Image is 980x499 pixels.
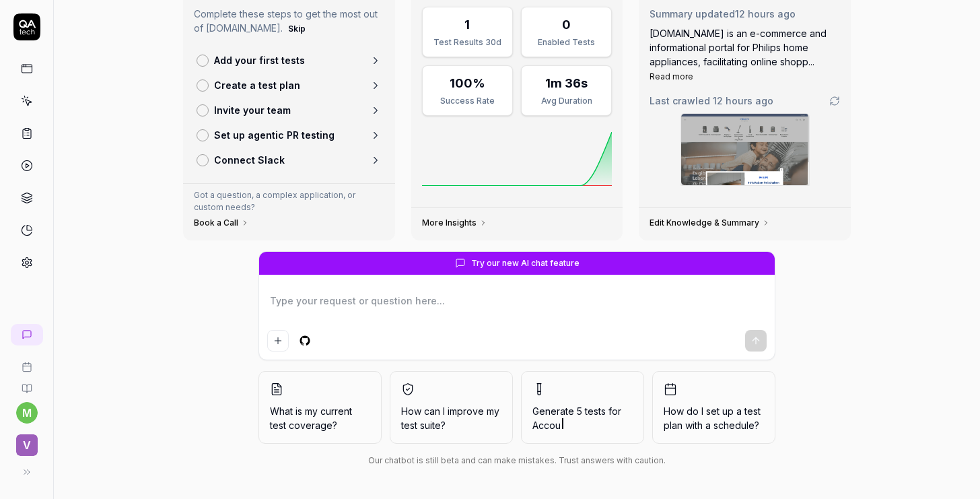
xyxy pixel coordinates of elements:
time: 12 hours ago [735,8,796,20]
p: Complete these steps to get the most out of [DOMAIN_NAME]. [194,7,384,37]
a: Connect Slack [191,147,387,172]
a: Go to crawling settings [829,96,840,106]
button: What is my current test coverage? [258,371,382,444]
a: Set up agentic PR testing [191,123,387,147]
p: Create a test plan [214,78,300,92]
a: New conversation [11,324,43,345]
div: Avg Duration [530,95,603,107]
span: Accou [532,420,561,431]
p: Got a question, a complex application, or custom needs? [194,189,384,213]
span: Last crawled [650,94,773,108]
span: How can I improve my test suite? [401,404,501,432]
div: Enabled Tests [530,36,603,48]
a: Invite your team [191,98,387,123]
a: Documentation [5,372,48,394]
span: Try our new AI chat feature [471,257,580,269]
a: Create a test plan [191,73,387,98]
button: Read more [650,71,693,83]
a: Book a Call [194,218,249,228]
span: Generate 5 tests for [532,404,633,432]
p: Add your first tests [214,53,305,67]
span: [DOMAIN_NAME] is an e-commerce and informational portal for Philips home appliances, facilitating... [650,28,827,67]
div: 1 [464,15,470,34]
button: How can I improve my test suite? [390,371,513,444]
p: Set up agentic PR testing [214,128,335,142]
button: Skip [285,21,308,37]
a: More Insights [422,218,487,228]
time: 12 hours ago [713,95,773,106]
a: Edit Knowledge & Summary [650,218,770,228]
div: 0 [562,15,571,34]
a: Add your first tests [191,48,387,73]
button: How do I set up a test plan with a schedule? [652,371,775,444]
span: How do I set up a test plan with a schedule? [664,404,764,432]
button: V [5,424,48,459]
img: Screenshot [681,114,809,185]
span: V [16,434,38,456]
div: Our chatbot is still beta and can make mistakes. Trust answers with caution. [258,455,775,467]
div: Success Rate [431,95,504,107]
div: 100% [450,74,485,92]
p: Invite your team [214,103,291,117]
span: What is my current test coverage? [270,404,370,432]
div: 1m 36s [545,74,588,92]
div: Test Results 30d [431,36,504,48]
button: m [16,402,38,424]
span: Summary updated [650,8,735,20]
a: Book a call with us [5,351,48,372]
button: Generate 5 tests forAccou [521,371,644,444]
p: Connect Slack [214,153,285,167]
button: Add attachment [267,330,289,352]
